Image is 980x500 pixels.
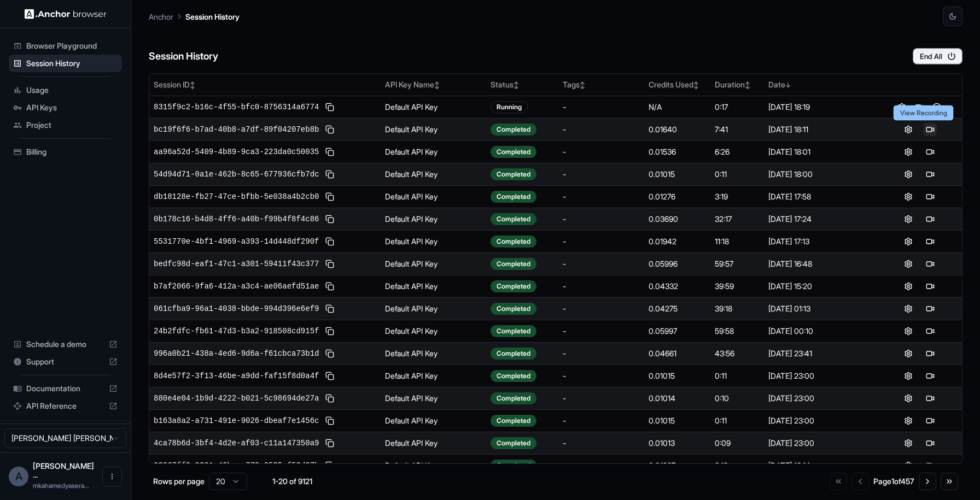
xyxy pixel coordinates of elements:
[649,415,706,426] div: 0.01015
[154,460,319,471] span: 03067ff9-0391-42ba-a779-0535ef53d27b
[649,102,706,113] div: N/A
[154,191,319,202] span: db18128e-fb27-47ce-bfbb-5e038a4b2cb0
[913,48,962,64] button: End All
[154,124,319,135] span: bc19f6f6-b7ad-40b8-a7df-89f04207eb8b
[154,438,319,449] span: 4ca78b6d-3bf4-4d2e-af03-c11a147350a9
[768,281,872,292] div: [DATE] 15:20
[563,191,640,202] div: -
[563,415,640,426] div: -
[491,415,536,427] div: Completed
[715,460,760,471] div: 3:12
[26,58,118,69] span: Session History
[715,415,760,426] div: 0:11
[265,476,319,487] div: 1-20 of 9121
[715,124,760,135] div: 7:41
[768,326,872,337] div: [DATE] 00:10
[768,438,872,449] div: [DATE] 23:00
[768,370,872,381] div: [DATE] 23:00
[9,116,122,134] div: Project
[649,326,706,337] div: 0.05997
[491,460,536,472] div: Completed
[649,370,706,381] div: 0.01015
[715,169,760,180] div: 0:11
[381,342,486,364] td: Default API Key
[154,281,319,292] span: b7af2066-9fa6-412a-a3c4-ae06aefd51ae
[715,393,760,404] div: 0:10
[26,102,118,113] span: API Keys
[873,476,914,487] div: Page 1 of 457
[9,380,122,397] div: Documentation
[491,236,536,248] div: Completed
[149,49,218,64] h6: Session History
[649,348,706,359] div: 0.04661
[26,356,104,367] span: Support
[563,124,640,135] div: -
[491,213,536,225] div: Completed
[491,437,536,449] div: Completed
[190,81,195,89] span: ↕
[26,401,104,411] span: API Reference
[768,214,872,225] div: [DATE] 17:24
[768,258,872,269] div: [DATE] 16:48
[768,169,872,180] div: [DATE] 18:00
[381,275,486,297] td: Default API Key
[381,432,486,454] td: Default API Key
[154,415,319,426] span: b163a8a2-a731-491e-9026-dbeaf7e1456c
[434,81,440,89] span: ↕
[649,460,706,471] div: 0.01267
[25,9,107,19] img: Anchor Logo
[768,79,872,90] div: Date
[33,461,94,479] span: Ahamed Yaser Arafath MK
[381,409,486,432] td: Default API Key
[563,258,640,269] div: -
[154,79,376,90] div: Session ID
[715,146,760,157] div: 6:26
[649,281,706,292] div: 0.04332
[580,81,585,89] span: ↕
[563,326,640,337] div: -
[715,214,760,225] div: 32:17
[715,102,760,113] div: 0:17
[649,236,706,247] div: 0.01942
[715,326,760,337] div: 59:58
[154,348,319,359] span: 996a0b21-438a-4ed6-9d6a-f61cbca73b1d
[715,79,760,90] div: Duration
[768,102,872,113] div: [DATE] 18:19
[649,124,706,135] div: 0.01640
[381,297,486,320] td: Default API Key
[149,10,240,22] nav: breadcrumb
[381,185,486,208] td: Default API Key
[154,393,319,404] span: 880e4e04-1b9d-4222-b021-5c98694de27a
[154,326,319,337] span: 24b2fdfc-fb61-47d3-b3a2-918508cd915f
[381,140,486,163] td: Default API Key
[33,481,89,490] span: mkahamedyaserarafath@gmail.com
[9,336,122,353] div: Schedule a demo
[715,258,760,269] div: 59:57
[9,99,122,116] div: API Keys
[768,415,872,426] div: [DATE] 23:00
[649,191,706,202] div: 0.01276
[9,37,122,55] div: Browser Playground
[381,387,486,409] td: Default API Key
[381,320,486,342] td: Default API Key
[154,236,319,247] span: 5531770e-4bf1-4969-a393-14d448df290f
[563,146,640,157] div: -
[154,169,319,180] span: 54d94d71-0a1e-462b-8c65-677936cfb7dc
[563,79,640,90] div: Tags
[9,353,122,370] div: Support
[649,146,706,157] div: 0.01536
[154,370,319,381] span: 8d4e57f2-3f13-46be-a9dd-faf15f8d0a4f
[563,460,640,471] div: -
[715,370,760,381] div: 0:11
[745,81,750,89] span: ↕
[563,348,640,359] div: -
[381,252,486,275] td: Default API Key
[381,364,486,387] td: Default API Key
[715,191,760,202] div: 3:19
[9,81,122,99] div: Usage
[768,348,872,359] div: [DATE] 23:41
[563,214,640,225] div: -
[894,105,954,121] div: View Recording
[381,208,486,230] td: Default API Key
[154,102,319,113] span: 8315f9c2-b16c-4f55-bfc0-8756314a6774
